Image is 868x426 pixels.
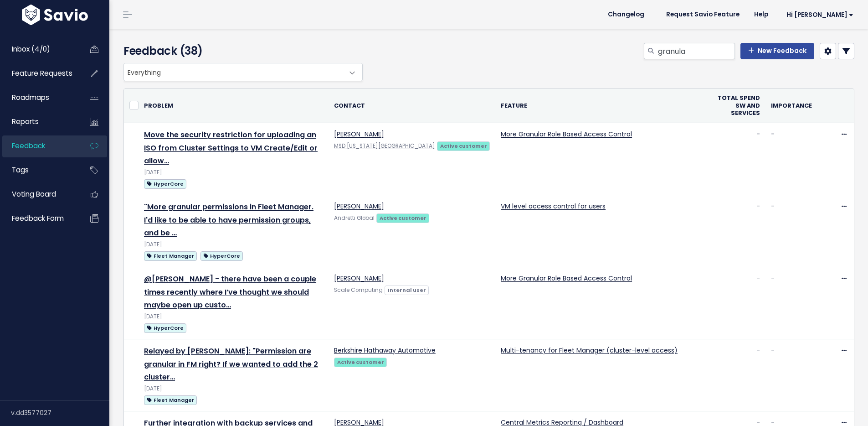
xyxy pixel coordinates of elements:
[12,189,56,199] span: Voting Board
[12,44,50,54] span: Inbox (4/0)
[144,251,197,261] span: Fleet Manager
[501,202,606,211] a: VM level access control for users
[20,5,90,25] img: logo-white.9d6f32f41409.svg
[12,213,64,223] span: Feedback form
[657,43,735,59] input: Search feedback...
[123,63,363,81] span: Everything
[334,202,384,211] a: [PERSON_NAME]
[385,285,429,294] a: Internal user
[765,339,817,411] td: -
[776,8,861,22] a: Hi [PERSON_NAME]
[144,323,186,333] span: HyperCore
[740,43,814,59] a: New Feedback
[380,214,426,222] strong: Active customer
[12,93,49,102] span: Roadmaps
[747,8,776,21] a: Help
[376,213,429,222] a: Active customer
[765,123,817,195] td: -
[200,251,243,261] span: HyperCore
[2,184,76,205] a: Voting Board
[144,346,318,383] a: Relayed by [PERSON_NAME]: "Permission are granular in FM right? If we wanted to add the 2 cluster…
[144,202,313,239] a: "More granular permissions in Fleet Manager. I'd like to be able to have permission groups, and be …
[144,178,186,189] a: HyperCore
[765,195,817,267] td: -
[659,8,747,21] a: Request Savio Feature
[12,165,29,175] span: Tags
[334,130,384,139] a: [PERSON_NAME]
[144,179,186,189] span: HyperCore
[765,267,817,339] td: -
[144,312,323,322] div: [DATE]
[144,384,323,394] div: [DATE]
[709,89,765,123] th: Total Spend SW and Services
[786,11,853,18] span: Hi [PERSON_NAME]
[329,89,495,123] th: Contact
[709,195,765,267] td: -
[440,142,487,150] strong: Active customer
[437,141,490,150] a: Active customer
[144,322,186,333] a: HyperCore
[334,274,384,283] a: [PERSON_NAME]
[337,358,384,366] strong: Active customer
[2,39,76,60] a: Inbox (4/0)
[501,130,632,139] a: More Granular Role Based Access Control
[124,63,344,81] span: Everything
[139,89,329,123] th: Problem
[2,87,76,108] a: Roadmaps
[765,89,817,123] th: Importance
[144,130,318,166] a: Move the security restriction for uploading an ISO from Cluster Settings to VM Create/Edit or allow…
[12,68,72,78] span: Feature Requests
[334,286,383,294] a: Scale Computing
[388,286,426,294] strong: Internal user
[2,111,76,132] a: Reports
[334,214,375,222] a: Andretti Global
[144,250,197,261] a: Fleet Manager
[2,208,76,229] a: Feedback form
[334,346,436,355] a: Berkshire Hathaway Automotive
[709,123,765,195] td: -
[2,160,76,181] a: Tags
[200,250,243,261] a: HyperCore
[501,346,678,355] a: Multi-tenancy for Fleet Manager (cluster-level access)
[144,394,197,405] a: Fleet Manager
[123,43,358,59] h4: Feedback (38)
[501,274,632,283] a: More Granular Role Based Access Control
[495,89,709,123] th: Feature
[709,267,765,339] td: -
[12,117,39,126] span: Reports
[144,240,323,249] div: [DATE]
[144,395,197,405] span: Fleet Manager
[709,339,765,411] td: -
[608,11,644,18] span: Changelog
[2,63,76,84] a: Feature Requests
[144,274,316,311] a: @[PERSON_NAME] - there have been a couple times recently where I’ve thought we should maybe open ...
[334,357,387,366] a: Active customer
[334,142,435,150] a: MSD [US_STATE][GEOGRAPHIC_DATA]
[11,401,109,425] div: v.dd3577027
[2,135,76,156] a: Feedback
[12,141,45,151] span: Feedback
[144,168,323,177] div: [DATE]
